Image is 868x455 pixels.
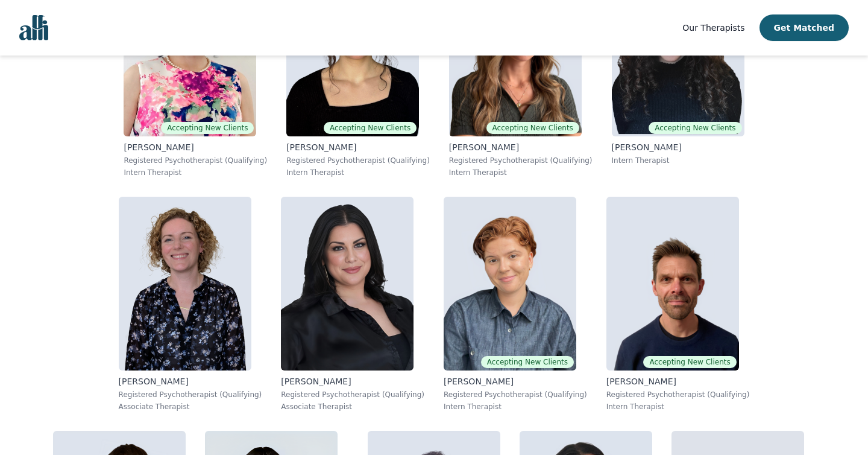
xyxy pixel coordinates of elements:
span: Accepting New Clients [481,356,574,368]
p: [PERSON_NAME] [281,375,424,387]
span: Our Therapists [682,23,744,33]
p: Intern Therapist [444,402,587,412]
p: Associate Therapist [281,402,424,412]
a: Capri_Contreras-De BlasisAccepting New Clients[PERSON_NAME]Registered Psychotherapist (Qualifying... [434,187,597,421]
p: Intern Therapist [449,168,593,177]
p: [PERSON_NAME] [124,141,267,153]
a: Catherine_Robbe[PERSON_NAME]Registered Psychotherapist (Qualifying)Associate Therapist [109,187,272,421]
p: Intern Therapist [286,168,430,177]
p: Intern Therapist [612,156,744,165]
p: Intern Therapist [606,402,750,412]
p: Registered Psychotherapist (Qualifying) [444,390,587,399]
p: [PERSON_NAME] [119,375,262,387]
img: Todd_Schiedel [606,197,739,371]
a: Our Therapists [682,21,744,35]
a: Todd_SchiedelAccepting New Clients[PERSON_NAME]Registered Psychotherapist (Qualifying)Intern Ther... [597,187,759,421]
p: [PERSON_NAME] [449,141,593,153]
p: [PERSON_NAME] [612,141,744,153]
p: Registered Psychotherapist (Qualifying) [119,390,262,399]
span: Accepting New Clients [649,122,741,134]
span: Accepting New Clients [486,122,579,134]
img: Heather_Kay [281,197,414,371]
img: alli logo [19,15,48,40]
span: Accepting New Clients [324,122,417,134]
p: [PERSON_NAME] [444,375,587,387]
a: Heather_Kay[PERSON_NAME]Registered Psychotherapist (Qualifying)Associate Therapist [271,187,434,421]
p: Intern Therapist [124,168,267,177]
span: Accepting New Clients [643,356,736,368]
p: Registered Psychotherapist (Qualifying) [606,390,750,399]
p: Registered Psychotherapist (Qualifying) [286,156,430,165]
p: [PERSON_NAME] [606,375,750,387]
img: Catherine_Robbe [119,197,251,371]
p: Registered Psychotherapist (Qualifying) [449,156,593,165]
span: Accepting New Clients [161,122,254,134]
p: Associate Therapist [119,402,262,412]
img: Capri_Contreras-De Blasis [444,197,576,371]
p: Registered Psychotherapist (Qualifying) [124,156,267,165]
button: Get Matched [759,14,849,41]
p: Registered Psychotherapist (Qualifying) [281,390,424,399]
p: [PERSON_NAME] [286,141,430,153]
